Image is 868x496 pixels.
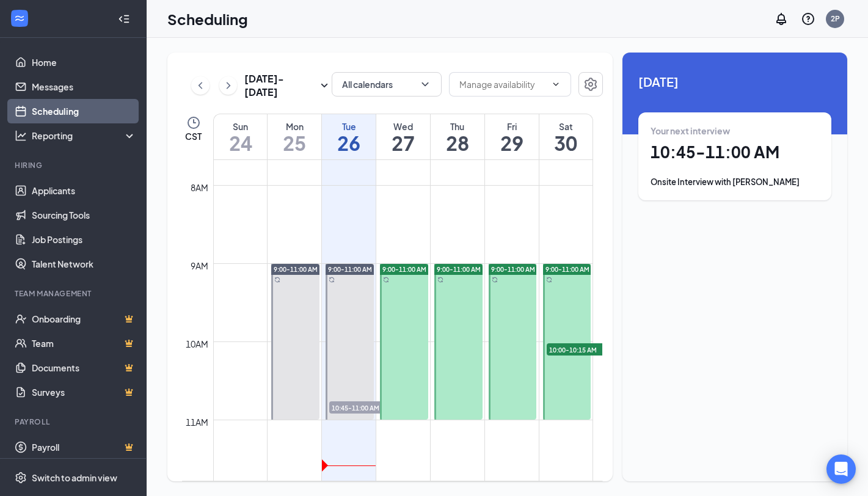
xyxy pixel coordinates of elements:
[268,120,321,133] div: Mon
[539,114,593,159] a: August 30, 2025
[15,417,134,427] div: Payroll
[492,277,498,283] svg: Sync
[188,259,211,272] div: 9am
[274,277,280,283] svg: Sync
[545,265,589,274] span: 9:00-11:00 AM
[244,72,317,99] h3: [DATE] - [DATE]
[194,78,206,93] svg: ChevronLeft
[32,380,136,404] a: SurveysCrown
[485,114,539,159] a: August 29, 2025
[485,120,539,133] div: Fri
[214,133,267,153] h1: 24
[183,415,211,429] div: 11am
[322,114,376,159] a: August 26, 2025
[15,160,134,170] div: Hiring
[32,129,137,142] div: Reporting
[32,75,136,99] a: Messages
[826,454,856,484] div: Open Intercom Messenger
[317,78,332,93] svg: SmallChevronDown
[32,252,136,276] a: Talent Network
[332,72,442,97] button: All calendarsChevronDown
[322,120,376,133] div: Tue
[437,277,443,283] svg: Sync
[329,401,390,414] span: 10:45-11:00 AM
[268,114,321,159] a: August 25, 2025
[651,142,819,162] h1: 10:45 - 11:00 AM
[15,472,27,484] svg: Settings
[219,76,238,95] button: ChevronRight
[32,227,136,252] a: Job Postings
[32,356,136,380] a: DocumentsCrown
[831,13,840,24] div: 2P
[32,50,136,75] a: Home
[186,115,201,130] svg: Clock
[485,133,539,153] h1: 29
[32,472,117,484] div: Switch to admin view
[376,120,430,133] div: Wed
[578,72,603,99] a: Settings
[651,125,819,137] div: Your next interview
[13,12,26,24] svg: WorkstreamLogo
[383,277,389,283] svg: Sync
[578,72,603,97] button: Settings
[551,79,561,89] svg: ChevronDown
[774,12,789,26] svg: Notifications
[32,435,136,459] a: PayrollCrown
[15,288,134,299] div: Team Management
[431,114,484,159] a: August 28, 2025
[214,120,267,133] div: Sun
[638,72,831,91] span: [DATE]
[651,176,819,188] div: Onsite Interview with [PERSON_NAME]
[214,114,267,159] a: August 24, 2025
[183,337,211,351] div: 10am
[185,130,202,142] span: CST
[15,129,27,142] svg: Analysis
[431,120,484,133] div: Thu
[32,307,136,331] a: OnboardingCrown
[274,265,318,274] span: 9:00-11:00 AM
[32,99,136,123] a: Scheduling
[32,178,136,203] a: Applicants
[329,277,335,283] svg: Sync
[382,265,426,274] span: 9:00-11:00 AM
[539,120,593,133] div: Sat
[191,76,210,95] button: ChevronLeft
[459,78,546,91] input: Manage availability
[437,265,481,274] span: 9:00-11:00 AM
[188,181,211,194] div: 8am
[491,265,535,274] span: 9:00-11:00 AM
[268,133,321,153] h1: 25
[118,13,130,25] svg: Collapse
[801,12,815,26] svg: QuestionInfo
[32,331,136,356] a: TeamCrown
[583,77,598,92] svg: Settings
[222,78,235,93] svg: ChevronRight
[539,133,593,153] h1: 30
[167,9,248,29] h1: Scheduling
[546,277,552,283] svg: Sync
[376,133,430,153] h1: 27
[328,265,372,274] span: 9:00-11:00 AM
[322,133,376,153] h1: 26
[431,133,484,153] h1: 28
[419,78,431,90] svg: ChevronDown
[376,114,430,159] a: August 27, 2025
[32,203,136,227] a: Sourcing Tools
[547,343,608,356] span: 10:00-10:15 AM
